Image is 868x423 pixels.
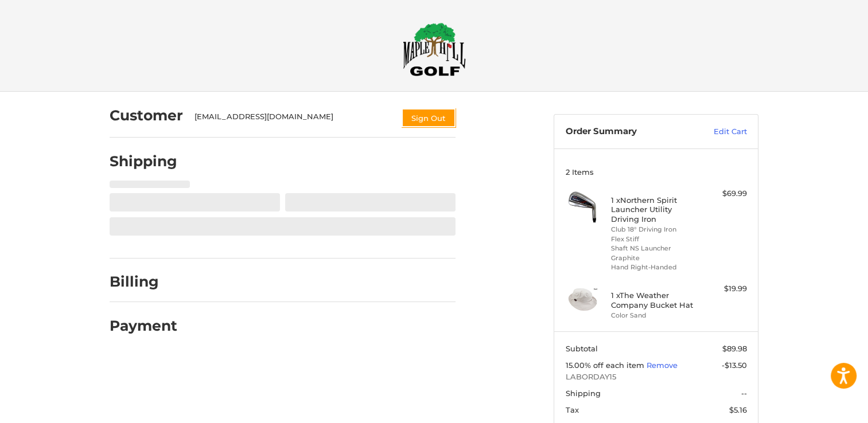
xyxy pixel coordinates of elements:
li: Club 18° Driving Iron [611,225,699,234]
h2: Customer [110,107,183,124]
h2: Shipping [110,152,177,170]
li: Shaft NS Launcher Graphite [611,244,699,263]
span: Subtotal [566,344,598,353]
span: $5.16 [729,405,747,414]
li: Hand Right-Handed [611,263,699,272]
span: LABORDAY15 [566,371,747,383]
h2: Billing [110,273,177,291]
iframe: Google Customer Reviews [773,392,868,423]
button: Sign Out [402,108,456,127]
h3: 2 Items [566,167,747,177]
h4: 1 x The Weather Company Bucket Hat [611,291,699,310]
span: $89.98 [722,344,747,353]
span: 15.00% off each item [566,361,647,370]
h3: Order Summary [566,126,689,138]
h4: 1 x Northern Spirit Launcher Utility Driving Iron [611,195,699,224]
div: [EMAIL_ADDRESS][DOMAIN_NAME] [194,111,391,127]
h2: Payment [110,317,177,335]
a: Remove [647,361,678,370]
li: Flex Stiff [611,234,699,244]
span: -- [741,389,747,398]
div: $69.99 [702,188,747,199]
span: Tax [566,405,579,414]
img: Maple Hill Golf [403,22,466,76]
span: -$13.50 [722,361,747,370]
li: Color Sand [611,311,699,320]
a: Edit Cart [689,126,747,138]
div: $19.99 [702,283,747,295]
span: Shipping [566,389,601,398]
